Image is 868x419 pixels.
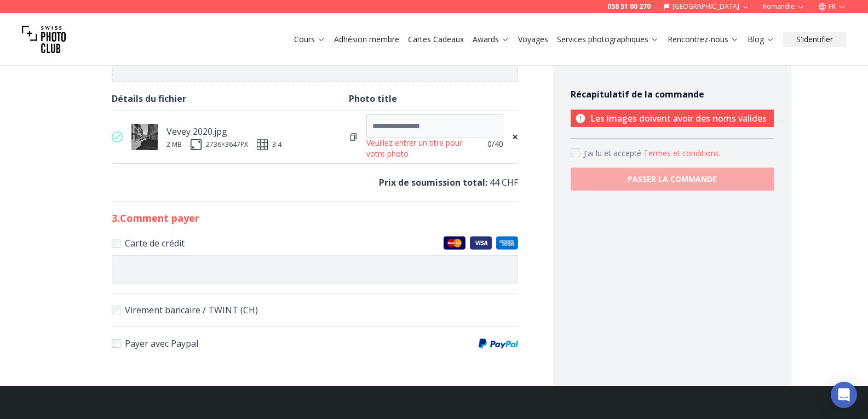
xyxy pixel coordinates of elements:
a: Adhésion membre [334,34,399,45]
div: Vevey 2020.jpg [166,124,281,139]
img: valid [112,131,123,142]
a: Rencontrez-nous [668,34,739,45]
input: Payer avec PaypalPaypal [112,339,120,348]
button: Services photographiques [553,32,663,47]
a: Cours [294,34,325,45]
a: Awards [473,34,509,45]
h2: 3 . Comment payer [112,210,518,226]
img: size [191,139,202,150]
div: 2 MB [166,140,182,149]
input: Accept terms [571,148,579,157]
p: Les images doivent avoir des noms valides [571,110,774,127]
span: × [512,129,518,145]
button: Cours [290,32,330,47]
a: Cartes Cadeaux [408,34,464,45]
img: thumb [131,124,158,150]
span: 3:4 [272,140,281,149]
button: Accept termsJ'ai lu et accepté [643,148,721,159]
img: Swiss photo club [22,18,66,61]
img: American Express [496,236,518,250]
label: Payer avec Paypal [112,336,518,351]
button: Adhésion membre [330,32,404,47]
span: 0 /40 [487,139,503,150]
button: PASSER LA COMMANDE [571,168,774,191]
div: 2736 × 3647 PX [206,140,248,149]
div: Photo title [349,91,518,106]
b: PASSER LA COMMANDE [628,174,717,185]
label: Virement bancaire / TWINT (CH) [112,302,518,318]
img: Master Cards [444,236,465,250]
p: 44 CHF [112,175,518,190]
label: Carte de crédit [112,236,518,251]
div: Veuillez entrer un titre pour votre photo [366,137,469,159]
a: Services photographiques [557,34,659,45]
a: Blog [748,34,774,45]
button: S'identifier [783,32,846,47]
img: ratio [257,139,268,150]
h4: Récapitulatif de la commande [571,88,774,101]
button: Rencontrez-nous [663,32,743,47]
button: Blog [743,32,779,47]
b: Prix de soumission total : [379,176,487,188]
button: Awards [468,32,514,47]
div: Détails du fichier [112,91,349,106]
input: Carte de créditMaster CardsVisaAmerican Express [112,239,120,248]
span: J'ai lu et accepté [584,148,643,158]
img: Visa [470,236,492,250]
a: Voyages [518,34,548,45]
a: 058 51 00 270 [607,2,651,11]
iframe: Cadre de saisie sécurisé pour le paiement par carte [119,265,511,275]
button: Cartes Cadeaux [404,32,468,47]
button: Voyages [514,32,553,47]
input: Virement bancaire / TWINT (CH) [112,306,120,314]
div: Open Intercom Messenger [831,382,857,408]
img: Paypal [479,338,518,348]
